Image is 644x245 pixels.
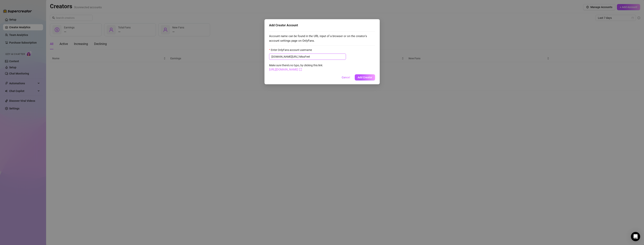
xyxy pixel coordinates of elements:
button: Cancel [339,74,353,80]
div: Open Intercom Messenger [631,232,640,241]
span: Make sure there's no typo, by clicking this link: [269,64,323,71]
span: [DOMAIN_NAME][URL] [271,55,298,59]
button: Add Creator [355,74,375,80]
input: Enter OnlyFans account username [299,55,344,59]
span: Cancel [342,76,350,79]
a: [URL][DOMAIN_NAME]export [269,68,302,71]
span: Add Creator [358,76,372,79]
span: Account name can be found in the URL input of a browser or on the creator's account settings page... [269,34,375,43]
span: export [299,68,302,71]
div: Add Creator Account [269,23,375,28]
label: Enter OnlyFans account username [269,48,314,52]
